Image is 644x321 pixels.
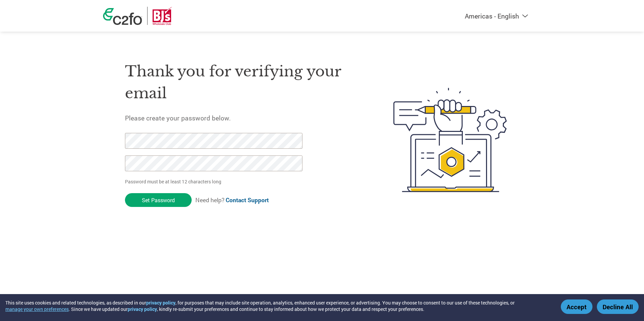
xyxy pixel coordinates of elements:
[128,306,157,312] a: privacy policy
[5,299,551,312] div: This site uses cookies and related technologies, as described in our , for purposes that may incl...
[226,196,269,204] a: Contact Support
[125,193,192,207] input: Set Password
[597,299,639,314] button: Decline All
[125,61,361,104] h1: Thank you for verifying your email
[146,299,175,306] a: privacy policy
[125,178,305,185] p: Password must be at least 12 characters long
[153,7,172,25] img: BJ’s Wholesale Club
[195,196,269,204] span: Need help?
[5,306,69,312] button: manage your own preferences
[381,51,519,229] img: create-password
[103,8,142,25] img: c2fo logo
[561,299,592,314] button: Accept
[125,114,361,122] h5: Please create your password below.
